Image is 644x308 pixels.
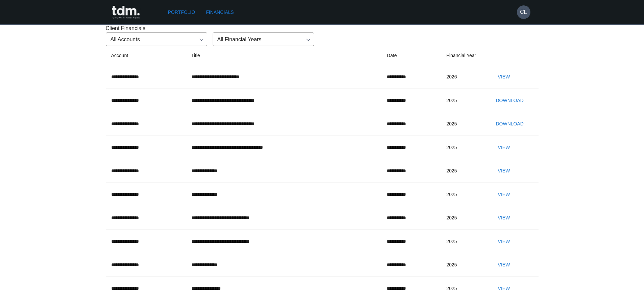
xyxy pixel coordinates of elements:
[493,165,515,177] button: View
[441,277,488,300] td: 2025
[493,259,515,271] button: View
[213,32,314,46] div: All Financial Years
[493,71,515,83] button: View
[520,8,527,16] h6: CL
[441,112,488,136] td: 2025
[441,183,488,206] td: 2025
[493,94,526,107] button: Download
[493,118,526,130] button: Download
[493,141,515,154] button: View
[441,65,488,89] td: 2026
[441,159,488,183] td: 2025
[441,136,488,159] td: 2025
[165,6,198,19] a: Portfolio
[493,235,515,248] button: View
[381,46,441,65] th: Date
[493,212,515,224] button: View
[517,5,530,19] button: CL
[441,89,488,112] td: 2025
[441,253,488,277] td: 2025
[441,46,488,65] th: Financial Year
[493,282,515,295] button: View
[106,24,539,32] p: Client Financials
[441,230,488,253] td: 2025
[493,188,515,201] button: View
[106,46,186,65] th: Account
[186,46,382,65] th: Title
[441,206,488,230] td: 2025
[106,32,207,46] div: All Accounts
[203,6,236,19] a: Financials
